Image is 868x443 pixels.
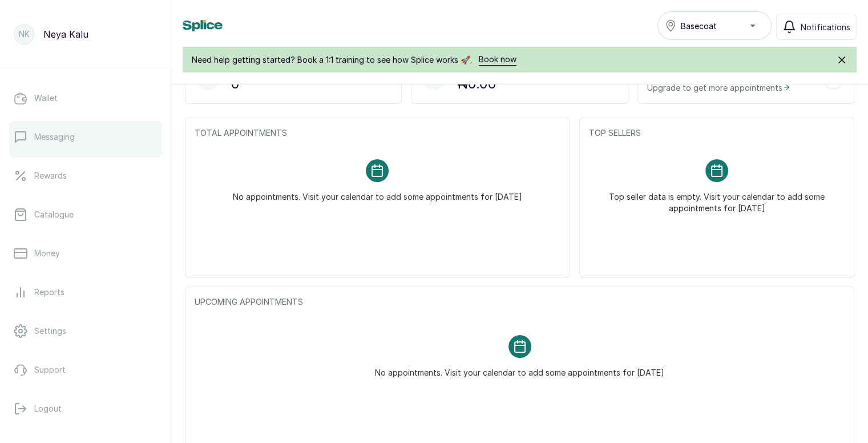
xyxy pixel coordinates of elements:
span: Notifications [801,21,850,33]
p: No appointments. Visit your calendar to add some appointments for [DATE] [375,358,664,378]
span: Upgrade to get more appointments [647,82,790,94]
a: Catalogue [9,199,162,231]
p: Money [34,248,60,259]
p: Messaging [34,131,75,143]
p: Neya Kalu [43,27,88,41]
p: Wallet [34,92,58,104]
a: Reports [9,276,162,308]
p: No appointments. Visit your calendar to add some appointments for [DATE] [233,182,522,203]
a: Messaging [9,121,162,153]
p: Logout [34,403,62,414]
span: Basecoat [681,20,717,32]
p: TOP SELLERS [589,127,845,139]
p: Settings [34,325,66,337]
span: Need help getting started? Book a 1:1 training to see how Splice works 🚀. [192,54,472,66]
p: UPCOMING APPOINTMENTS [195,296,845,308]
a: Money [9,237,162,269]
a: Wallet [9,82,162,114]
button: Basecoat [657,11,772,40]
p: Support [34,364,66,376]
a: Support [9,354,162,386]
p: Top seller data is empty. Visit your calendar to add some appointments for [DATE] [603,182,831,214]
p: Catalogue [34,209,74,220]
p: Rewards [34,170,67,182]
a: Settings [9,315,162,347]
p: NK [19,29,30,40]
a: Book now [479,54,516,66]
a: Rewards [9,160,162,192]
button: Logout [9,393,162,425]
button: Notifications [776,14,857,40]
p: Reports [34,287,64,298]
p: TOTAL APPOINTMENTS [195,127,560,139]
